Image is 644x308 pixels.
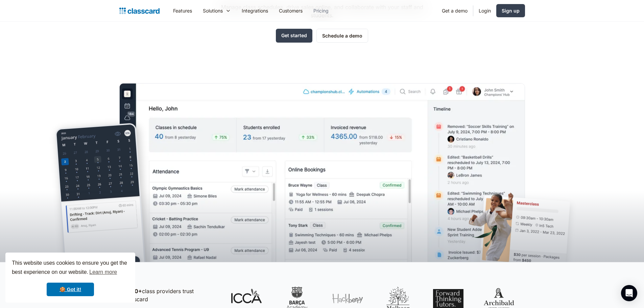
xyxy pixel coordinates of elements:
[88,267,118,277] a: learn more about cookies
[236,3,273,18] a: Integrations
[168,3,197,18] a: Features
[276,29,312,43] a: Get started
[123,287,217,303] p: class providers trust Classcard
[436,3,473,18] a: Get a demo
[502,7,520,14] div: Sign up
[47,283,94,296] a: dismiss cookie message
[197,3,236,18] div: Solutions
[12,259,129,277] span: This website uses cookies to ensure you get the best experience on our website.
[621,285,637,301] div: Open Intercom Messenger
[496,4,525,17] a: Sign up
[308,3,334,18] a: Pricing
[473,3,496,18] a: Login
[316,29,368,43] a: Schedule a demo
[273,3,308,18] a: Customers
[203,7,223,14] div: Solutions
[119,6,160,16] a: home
[5,253,135,303] div: cookieconsent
